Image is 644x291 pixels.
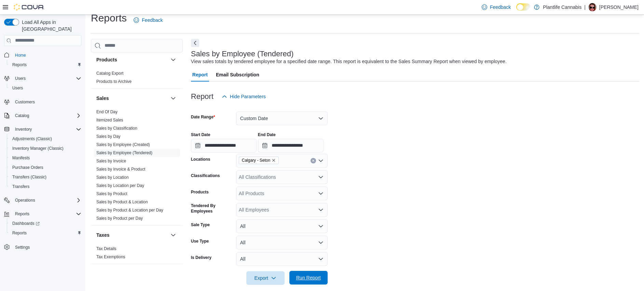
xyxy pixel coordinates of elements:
[96,166,145,172] span: Sales by Invoice & Product
[250,271,280,285] span: Export
[96,159,126,163] a: Sales by Invoice
[10,144,81,152] span: Inventory Manager (Classic)
[10,219,42,228] a: Dashboards
[10,219,81,228] span: Dashboards
[12,112,81,120] span: Catalog
[192,68,208,82] span: Report
[1,111,84,120] button: Catalog
[10,61,29,69] a: Reports
[7,172,84,182] button: Transfers (Classic)
[191,92,214,101] h3: Report
[219,90,269,103] button: Hide Parameters
[10,173,49,181] a: Transfers (Classic)
[15,198,35,203] span: Operations
[7,219,84,228] a: Dashboards
[12,125,35,133] button: Inventory
[258,139,324,152] input: Press the down key to open a popover containing a calendar.
[19,19,81,32] span: Load All Apps in [GEOGRAPHIC_DATA]
[516,3,531,11] input: Dark Mode
[96,134,121,139] a: Sales by Day
[236,252,328,266] button: All
[1,50,84,60] button: Home
[96,118,123,122] a: Itemized Sales
[96,207,163,213] span: Sales by Product & Location per Day
[10,61,81,69] span: Reports
[15,76,26,81] span: Users
[191,58,507,65] div: View sales totals by tendered employee for a specified date range. This report is equivalent to t...
[96,167,145,172] a: Sales by Invoice & Product
[10,183,32,191] a: Transfers
[1,125,84,134] button: Inventory
[4,47,81,270] nav: Complex example
[239,157,279,164] span: Calgary - Seton
[12,125,81,133] span: Inventory
[12,243,32,251] a: Settings
[96,109,118,115] span: End Of Day
[246,271,285,285] button: Export
[12,51,81,59] span: Home
[12,210,32,218] button: Reports
[230,93,266,100] span: Hide Parameters
[96,95,109,102] h3: Sales
[91,69,183,88] div: Products
[96,254,125,259] a: Tax Exemptions
[191,157,210,162] label: Locations
[10,183,81,191] span: Transfers
[191,203,233,214] label: Tendered By Employees
[318,191,324,196] button: Open list of options
[7,83,84,93] button: Users
[96,175,129,180] a: Sales by Location
[236,236,328,249] button: All
[12,184,29,189] span: Transfers
[96,95,168,102] button: Sales
[1,74,84,83] button: Users
[191,39,199,47] button: Next
[191,238,209,244] label: Use Type
[96,126,137,131] span: Sales by Classification
[169,56,177,64] button: Products
[10,173,81,181] span: Transfers (Classic)
[236,219,328,233] button: All
[10,163,46,172] a: Purchase Orders
[96,183,144,188] span: Sales by Location per Day
[12,112,32,120] button: Catalog
[15,53,26,58] span: Home
[12,230,27,236] span: Reports
[216,68,259,82] span: Email Subscription
[7,163,84,172] button: Purchase Orders
[191,114,215,120] label: Date Range
[318,207,324,213] button: Open list of options
[15,127,32,132] span: Inventory
[7,60,84,70] button: Reports
[10,135,55,143] a: Adjustments (Classic)
[258,132,276,137] label: End Date
[479,0,513,14] a: Feedback
[7,134,84,144] button: Adjustments (Classic)
[96,254,125,260] span: Tax Exemptions
[96,216,143,221] span: Sales by Product per Day
[169,94,177,102] button: Sales
[12,51,29,59] a: Home
[14,4,44,11] img: Cova
[296,274,321,281] span: Run Report
[96,126,137,131] a: Sales by Classification
[96,199,148,205] span: Sales by Product & Location
[10,135,81,143] span: Adjustments (Classic)
[15,245,30,250] span: Settings
[12,165,43,170] span: Purchase Orders
[96,183,144,188] a: Sales by Location per Day
[96,150,152,155] a: Sales by Employee (Tendered)
[318,174,324,180] button: Open list of options
[12,243,81,251] span: Settings
[96,200,148,204] a: Sales by Product & Location
[7,144,84,153] button: Inventory Manager (Classic)
[1,242,84,252] button: Settings
[12,98,81,106] span: Customers
[543,3,581,11] p: Plantlife Cannabis
[96,246,117,251] a: Tax Details
[96,158,126,164] span: Sales by Invoice
[191,189,209,195] label: Products
[7,153,84,163] button: Manifests
[10,229,29,237] a: Reports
